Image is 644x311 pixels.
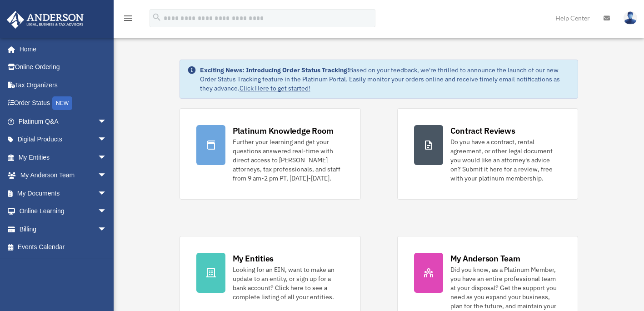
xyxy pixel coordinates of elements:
span: arrow_drop_down [98,130,116,149]
span: arrow_drop_down [98,220,116,239]
span: arrow_drop_down [98,202,116,221]
a: Tax Organizers [6,76,120,94]
a: My Anderson Teamarrow_drop_down [6,166,120,185]
div: Based on your feedback, we're thrilled to announce the launch of our new Order Status Tracking fe... [200,65,571,93]
img: Anderson Advisors Platinum Portal [4,11,86,29]
div: My Entities [233,253,274,264]
i: menu [123,13,134,24]
a: My Documentsarrow_drop_down [6,184,120,202]
a: Billingarrow_drop_down [6,220,120,238]
span: arrow_drop_down [98,166,116,185]
div: Contract Reviews [450,125,515,136]
a: Online Learningarrow_drop_down [6,202,120,221]
a: menu [123,16,134,24]
a: Home [6,40,116,58]
span: arrow_drop_down [98,184,116,203]
a: Contract Reviews Do you have a contract, rental agreement, or other legal document you would like... [397,108,579,200]
span: arrow_drop_down [98,148,116,167]
span: arrow_drop_down [98,112,116,131]
a: Order StatusNEW [6,94,120,113]
a: My Entitiesarrow_drop_down [6,148,120,166]
strong: Exciting News: Introducing Order Status Tracking! [200,66,349,74]
a: Platinum Q&Aarrow_drop_down [6,112,120,130]
div: Platinum Knowledge Room [233,125,334,136]
div: My Anderson Team [450,253,520,264]
a: Events Calendar [6,238,120,256]
div: Do you have a contract, rental agreement, or other legal document you would like an attorney's ad... [450,137,562,183]
img: User Pic [624,11,637,25]
div: NEW [52,96,72,110]
a: Click Here to get started! [240,84,310,92]
a: Digital Productsarrow_drop_down [6,130,120,149]
i: search [152,12,162,22]
div: Looking for an EIN, want to make an update to an entity, or sign up for a bank account? Click her... [233,265,344,301]
div: Further your learning and get your questions answered real-time with direct access to [PERSON_NAM... [233,137,344,183]
a: Online Ordering [6,58,120,76]
a: Platinum Knowledge Room Further your learning and get your questions answered real-time with dire... [180,108,361,200]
